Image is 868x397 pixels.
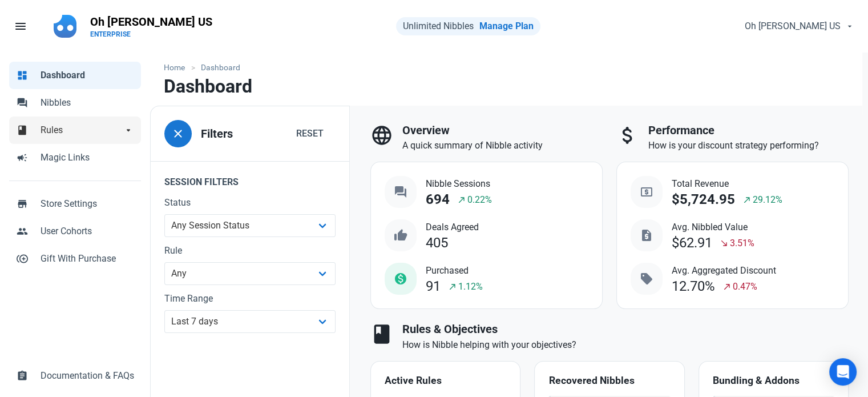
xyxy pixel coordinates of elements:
[722,282,732,291] span: north_east
[123,123,134,135] span: arrow_drop_down
[41,224,134,238] span: User Cohorts
[296,127,324,141] span: Reset
[164,244,336,258] label: Rule
[9,245,141,272] a: control_point_duplicateGift With Purchase
[720,239,729,248] span: south_east
[17,69,28,80] span: dashboard
[83,9,219,43] a: Oh [PERSON_NAME] USENTERPRISE
[9,144,141,171] a: campaignMagic Links
[733,280,757,294] span: 0.47%
[745,19,841,33] span: Oh [PERSON_NAME] US
[370,323,393,346] span: book
[735,15,861,38] button: Oh [PERSON_NAME] US
[17,224,28,236] span: people
[164,292,336,306] label: Time Range
[385,375,506,387] h4: Active Rules
[426,235,448,251] div: 405
[17,252,28,263] span: control_point_duplicate
[9,190,141,218] a: storeStore Settings
[9,117,141,144] a: bookRulesarrow_drop_down
[742,195,752,204] span: north_east
[672,279,715,294] div: 12.70%
[426,192,450,207] div: 694
[17,197,28,208] span: store
[17,151,28,162] span: campaign
[402,338,849,352] p: How is Nibble helping with your objectives?
[394,272,407,286] span: monetization_on
[730,236,754,250] span: 3.51%
[151,161,349,196] legend: Session Filters
[426,177,492,191] span: Nibble Sessions
[150,53,862,76] nav: breadcrumbs
[284,122,336,145] button: Reset
[394,228,407,242] span: thumb_up
[648,124,849,137] h3: Performance
[829,358,857,386] div: Open Intercom Messenger
[9,362,141,390] a: assignmentDocumentation & FAQs
[616,124,639,147] span: attach_money
[753,193,782,207] span: 29.12%
[672,177,782,191] span: Total Revenue
[17,123,28,135] span: book
[672,220,754,234] span: Avg. Nibbled Value
[201,127,233,141] h3: Filters
[164,76,252,97] h1: Dashboard
[90,14,212,30] p: Oh [PERSON_NAME] US
[41,123,123,137] span: Rules
[426,264,483,278] span: Purchased
[672,235,712,251] div: $62.91
[171,127,185,141] span: close
[672,192,735,207] div: $5,724.95
[426,220,479,234] span: Deals Agreed
[479,21,534,31] a: Manage Plan
[402,323,849,336] h3: Rules & Objectives
[394,185,407,199] span: question_answer
[640,185,653,199] span: local_atm
[41,96,134,110] span: Nibbles
[448,282,457,291] span: north_east
[402,124,603,137] h3: Overview
[9,89,141,117] a: forumNibbles
[41,369,134,383] span: Documentation & FAQs
[41,151,134,165] span: Magic Links
[14,19,27,33] span: menu
[467,193,492,207] span: 0.22%
[458,280,483,294] span: 1.12%
[402,139,603,153] p: A quick summary of Nibble activity
[403,21,474,31] span: Unlimited Nibbles
[426,279,441,294] div: 91
[17,96,28,107] span: forum
[370,124,393,147] span: language
[9,218,141,245] a: peopleUser Cohorts
[713,375,834,387] h4: Bundling & Addons
[164,120,192,147] button: close
[90,30,212,39] p: ENTERPRISE
[457,195,466,204] span: north_east
[41,252,134,266] span: Gift With Purchase
[640,228,653,242] span: request_quote
[17,369,28,380] span: assignment
[164,62,191,74] a: Home
[648,139,849,153] p: How is your discount strategy performing?
[41,197,134,211] span: Store Settings
[9,62,141,89] a: dashboardDashboard
[640,272,653,286] span: sell
[164,196,336,210] label: Status
[41,69,134,82] span: Dashboard
[672,264,776,278] span: Avg. Aggregated Discount
[548,375,670,387] h4: Recovered Nibbles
